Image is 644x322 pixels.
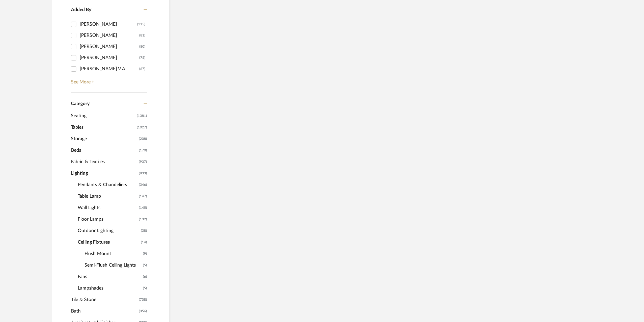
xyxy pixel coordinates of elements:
[139,306,147,317] span: (356)
[137,110,147,121] span: (1381)
[139,41,145,52] div: (80)
[71,122,135,133] span: Tables
[71,305,137,317] span: Bath
[139,294,147,305] span: (708)
[71,133,137,145] span: Storage
[80,64,139,74] div: [PERSON_NAME] V A
[143,283,147,294] span: (5)
[71,168,137,179] span: Lighting
[141,225,147,236] span: (38)
[78,214,137,225] span: Floor Lamps
[78,271,141,282] span: Fans
[71,110,135,122] span: Seating
[71,156,137,168] span: Fabric & Textiles
[139,202,147,213] span: (145)
[71,7,91,12] span: Added By
[80,41,139,52] div: [PERSON_NAME]
[137,19,145,30] div: (315)
[139,191,147,202] span: (147)
[84,259,141,271] span: Semi-Flush Ceiling Lights
[139,156,147,167] span: (937)
[139,145,147,156] span: (170)
[78,225,139,237] span: Outdoor Lighting
[143,271,147,282] span: (6)
[80,52,139,63] div: [PERSON_NAME]
[139,168,147,179] span: (833)
[139,64,145,74] div: (67)
[71,145,137,156] span: Beds
[139,179,147,190] span: (346)
[143,248,147,259] span: (9)
[78,202,137,214] span: Wall Lights
[84,248,141,259] span: Flush Mount
[78,191,137,202] span: Table Lamp
[78,282,141,294] span: Lampshades
[71,294,137,305] span: Tile & Stone
[80,19,137,30] div: [PERSON_NAME]
[78,237,139,248] span: Ceiling Fixtures
[143,260,147,271] span: (5)
[69,74,147,85] a: See More +
[71,101,90,107] span: Category
[137,122,147,133] span: (1027)
[139,133,147,144] span: (208)
[141,237,147,248] span: (14)
[78,179,137,191] span: Pendants & Chandeliers
[139,52,145,63] div: (75)
[80,30,139,41] div: [PERSON_NAME]
[139,214,147,225] span: (132)
[139,30,145,41] div: (81)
